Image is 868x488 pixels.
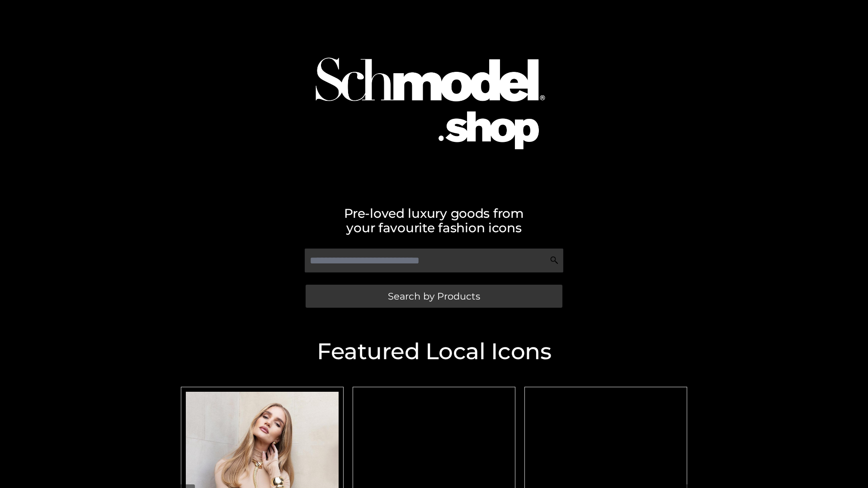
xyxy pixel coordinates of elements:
h2: Pre-loved luxury goods from your favourite fashion icons [176,206,692,235]
img: Search Icon [550,256,559,265]
span: Search by Products [388,291,480,301]
a: Search by Products [306,285,562,308]
h2: Featured Local Icons​ [176,340,692,363]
